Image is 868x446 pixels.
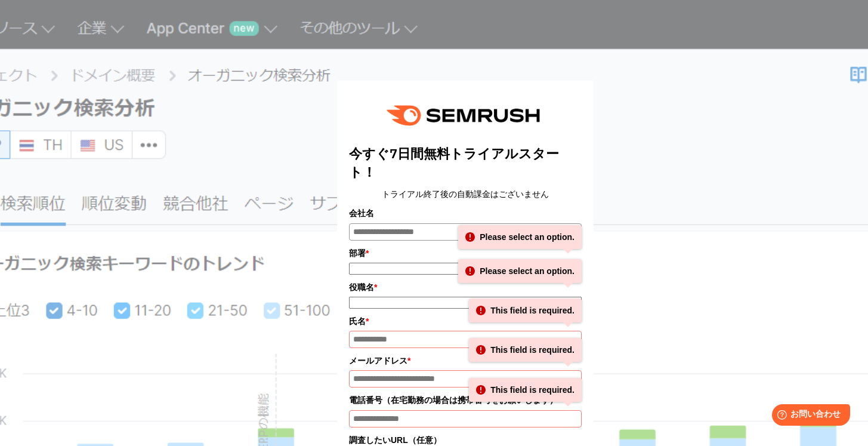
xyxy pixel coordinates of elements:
[349,187,582,201] center: トライアル終了後の自動課金はございません
[469,338,582,362] div: This field is required.
[378,93,552,139] img: e6a379fe-ca9f-484e-8561-e79cf3a04b3f.png
[458,225,582,249] div: Please select an option.
[458,259,582,283] div: Please select an option.
[349,393,582,407] label: 電話番号（在宅勤務の場合は携帯番号をお願いします）
[762,399,855,433] iframe: Help widget launcher
[349,247,582,260] label: 部署
[469,299,582,322] div: This field is required.
[349,207,582,220] label: 会社名
[349,315,582,328] label: 氏名
[349,144,582,182] title: 今すぐ7日間無料トライアルスタート！
[349,354,582,367] label: メールアドレス
[349,281,582,294] label: 役職名
[469,378,582,402] div: This field is required.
